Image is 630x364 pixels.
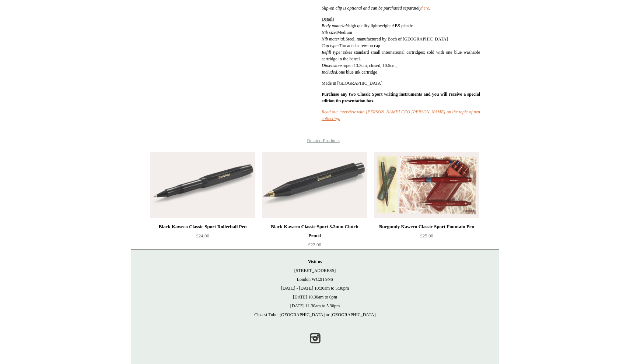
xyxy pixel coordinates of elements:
[262,222,367,252] a: Black Kaweco Classic Sport 3.2mm Clutch Pencil £22.00
[262,152,367,218] a: Black Kaweco Classic Sport 3.2mm Clutch Pencil Black Kaweco Classic Sport 3.2mm Clutch Pencil
[374,222,479,252] a: Burgundy Kaweco Classic Sport Fountain Pen £25.00
[131,138,499,144] h4: Related Products
[322,23,348,28] em: Body material:
[322,43,339,48] i: Cap type:
[308,242,321,247] span: £22.00
[150,152,255,218] a: Black Kaweco Classic Sport Rollerball Pen Black Kaweco Classic Sport Rollerball Pen
[322,80,480,86] p: Made in [GEOGRAPHIC_DATA]
[322,63,344,68] i: Dimensions:
[152,222,253,231] div: Black Kaweco Classic Sport Rollerball Pen
[420,233,433,238] span: £25.00
[322,92,480,103] strong: Purchase any two Classic Sport writing instruments and you will receive a special edition tin pre...
[322,6,421,11] i: Slip-on clip is optional and can be purchased separately
[308,259,322,264] strong: Visit us
[264,222,365,240] div: Black Kaweco Classic Sport 3.2mm Clutch Pencil
[421,6,429,11] a: here
[322,50,342,55] i: Refill type:
[150,152,255,218] img: Black Kaweco Classic Sport Rollerball Pen
[344,63,397,68] span: open 13.3cm, closed, 10.5cm,
[322,70,339,75] i: Included:
[374,152,479,218] img: Burgundy Kaweco Classic Sport Fountain Pen
[138,257,492,319] p: [STREET_ADDRESS] London WC2H 9NS [DATE] - [DATE] 10:30am to 5:30pm [DATE] 10.30am to 6pm [DATE] 1...
[376,222,477,231] div: Burgundy Kaweco Classic Sport Fountain Pen
[262,152,367,218] img: Black Kaweco Classic Sport 3.2mm Clutch Pencil
[322,30,337,35] em: Nib size:
[196,233,209,238] span: £24.00
[322,36,346,42] em: Nib material:
[307,330,323,346] a: Instagram
[374,152,479,218] a: Burgundy Kaweco Classic Sport Fountain Pen Burgundy Kaweco Classic Sport Fountain Pen
[150,222,255,252] a: Black Kaweco Classic Sport Rollerball Pen £24.00
[322,109,480,121] a: Read our interview with [PERSON_NAME] CEO [PERSON_NAME] on the topic of pen collecting.
[322,17,334,22] span: Details
[421,6,430,11] i: .
[322,16,480,75] p: high quality lightweight ABS plastic Medium Steel, manufactured by Boch of [GEOGRAPHIC_DATA] Thre...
